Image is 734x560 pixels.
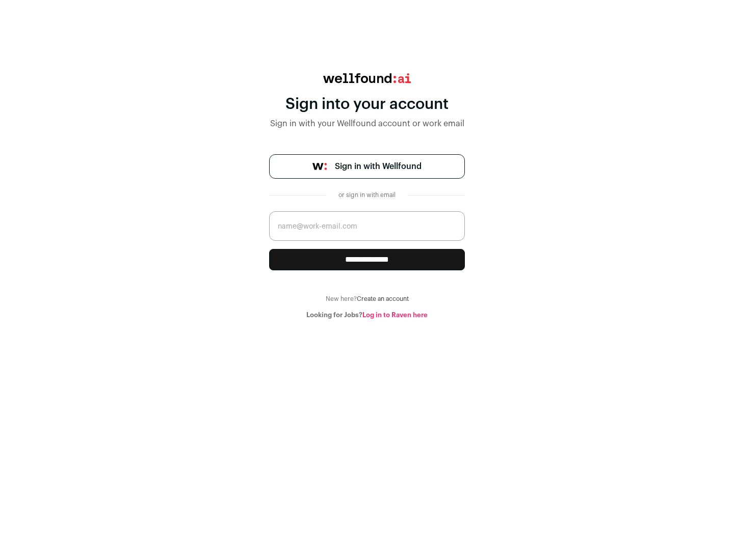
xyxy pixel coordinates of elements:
[269,95,465,114] div: Sign into your account
[269,154,465,179] a: Sign in with Wellfound
[323,73,411,83] img: wellfound:ai
[269,118,465,130] div: Sign in with your Wellfound account or work email
[335,160,422,173] span: Sign in with Wellfound
[269,311,465,319] div: Looking for Jobs?
[312,163,327,170] img: wellfound-symbol-flush-black-fb3c872781a75f747ccb3a119075da62bfe97bd399995f84a933054e44a575c4.png
[269,211,465,241] input: name@work-email.com
[357,296,409,302] a: Create an account
[269,295,465,303] div: New here?
[334,191,400,199] div: or sign in with email
[362,312,428,318] a: Log in to Raven here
